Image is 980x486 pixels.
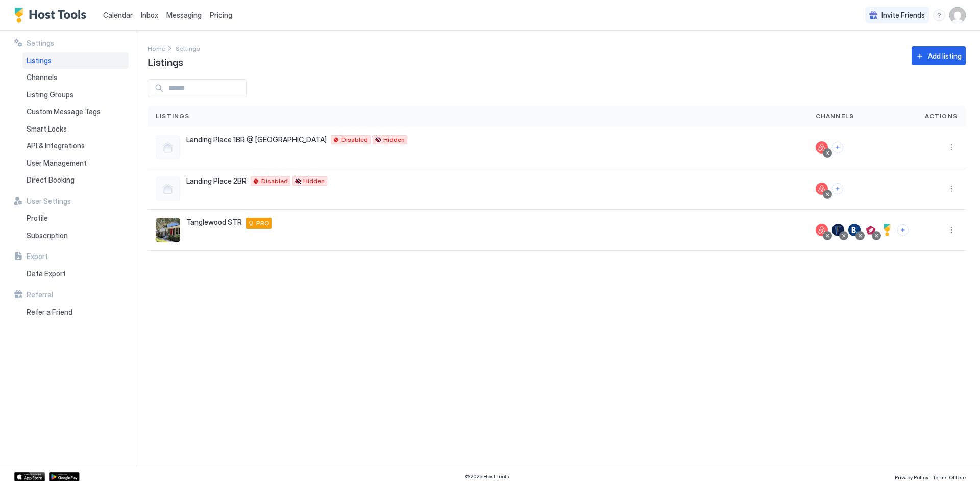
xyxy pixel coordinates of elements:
div: menu [945,141,958,154]
div: Add listing [928,50,962,61]
span: Messaging [166,11,202,19]
span: Landing Place 1BR @ [GEOGRAPHIC_DATA] [186,135,327,144]
span: Listings [148,54,183,69]
a: Channels [22,69,129,86]
span: Home [148,45,165,53]
div: menu [945,224,958,236]
a: Calendar [103,10,133,20]
span: Export [27,252,48,261]
a: Direct Booking [22,171,129,189]
span: Tanglewood STR [186,218,242,227]
a: Terms Of Use [933,471,966,482]
span: Channels [816,112,854,121]
span: Privacy Policy [895,474,928,480]
button: More options [945,224,958,236]
span: © 2025 Host Tools [465,473,509,480]
button: Connect channels [897,224,909,236]
span: Calendar [103,11,133,19]
a: Listing Groups [22,86,129,104]
a: Privacy Policy [895,471,928,482]
span: Direct Booking [27,175,75,185]
span: Listings [156,112,190,121]
a: Inbox [141,10,158,20]
span: Settings [176,45,200,53]
span: Actions [925,112,958,121]
div: menu [945,183,958,195]
span: Referral [27,290,53,299]
span: Listings [27,56,52,65]
iframe: Intercom live chat [10,451,35,476]
a: Home [148,43,165,54]
span: Data Export [27,269,66,278]
a: Listings [22,52,129,69]
span: Invite Friends [881,11,925,20]
a: Google Play Store [49,472,80,481]
a: Subscription [22,227,129,244]
span: User Settings [27,197,71,206]
span: Landing Place 2BR [186,176,247,186]
span: Refer a Friend [27,308,72,317]
span: Settings [27,39,54,48]
span: PRO [256,219,269,228]
button: Connect channels [832,183,843,194]
a: App Store [14,472,45,481]
a: User Management [22,155,129,172]
input: Input Field [164,80,246,97]
button: Connect channels [832,142,843,153]
a: Smart Locks [22,120,129,138]
a: API & Integrations [22,137,129,155]
div: User profile [949,7,966,23]
a: Profile [22,210,129,227]
button: Add listing [912,46,966,65]
span: Smart Locks [27,124,67,134]
span: Pricing [210,11,232,20]
a: Host Tools Logo [14,8,91,23]
a: Messaging [166,10,202,20]
div: Breadcrumb [148,43,165,54]
span: User Management [27,159,87,168]
button: More options [945,183,958,195]
div: menu [933,9,945,21]
div: Breadcrumb [176,43,200,54]
span: Custom Message Tags [27,107,101,116]
button: More options [945,141,958,154]
span: Channels [27,73,57,82]
a: Custom Message Tags [22,103,129,120]
div: listing image [156,218,180,242]
span: Listing Groups [27,90,73,99]
span: Profile [27,214,48,223]
span: Inbox [141,11,158,19]
a: Refer a Friend [22,303,129,321]
span: API & Integrations [27,141,85,150]
span: Subscription [27,231,68,240]
a: Settings [176,43,200,54]
a: Data Export [22,265,129,283]
span: Terms Of Use [933,474,966,480]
